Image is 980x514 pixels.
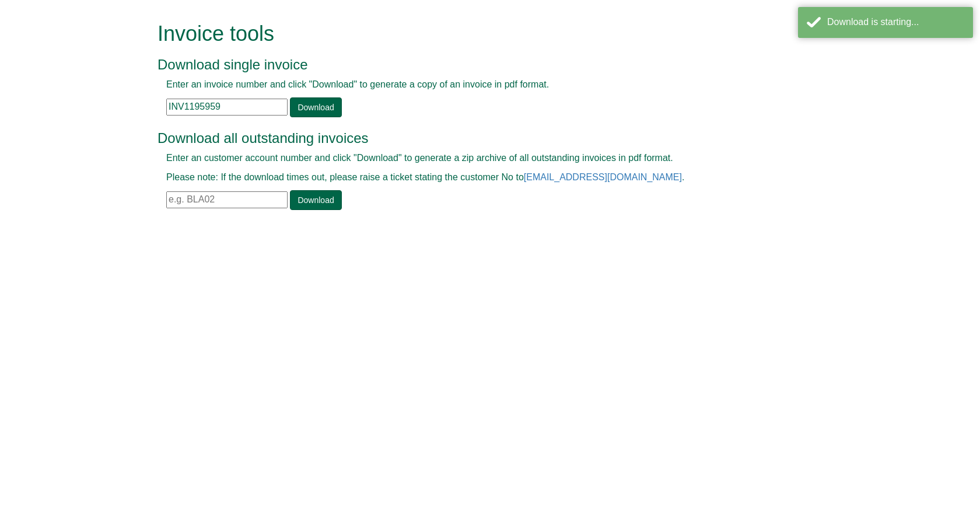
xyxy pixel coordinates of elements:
h1: Invoice tools [157,22,796,46]
a: [EMAIL_ADDRESS][DOMAIN_NAME] [524,172,682,182]
h3: Download all outstanding invoices [157,131,796,146]
a: Download [290,190,341,210]
a: Download [290,97,341,117]
p: Please note: If the download times out, please raise a ticket stating the customer No to . [166,171,787,184]
input: e.g. INV1234 [166,99,288,116]
input: e.g. BLA02 [166,191,288,208]
p: Enter an customer account number and click "Download" to generate a zip archive of all outstandin... [166,152,787,165]
h3: Download single invoice [157,57,796,72]
p: Enter an invoice number and click "Download" to generate a copy of an invoice in pdf format. [166,78,787,92]
div: Download is starting... [827,16,964,29]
